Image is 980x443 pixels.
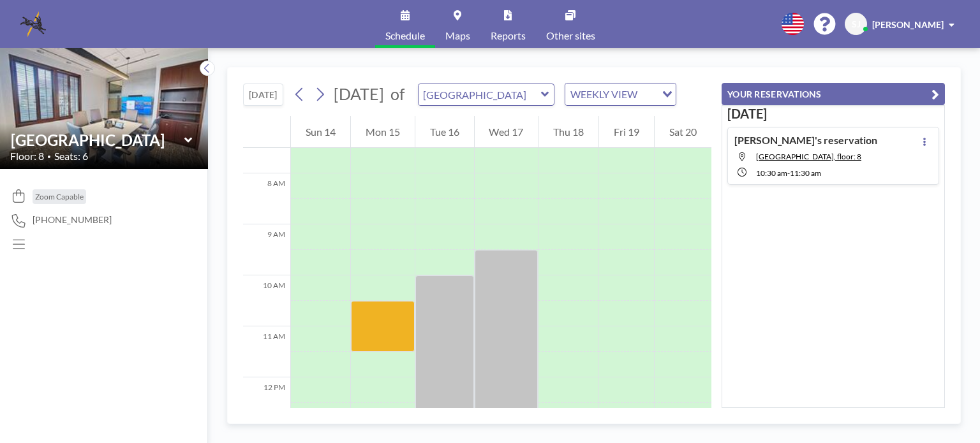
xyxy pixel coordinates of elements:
button: YOUR RESERVATIONS [722,83,945,105]
div: 7 AM [243,122,290,173]
span: of [390,84,405,104]
span: Seats: 6 [54,150,88,163]
div: Mon 15 [351,116,415,148]
span: Schedule [385,31,425,41]
div: Sun 14 [291,116,350,148]
span: [DATE] [334,84,384,103]
div: Thu 18 [538,116,598,148]
div: 10 AM [243,275,290,326]
img: organization-logo [20,11,46,37]
span: Floor: 8 [10,150,44,163]
span: - [787,168,790,178]
h4: [PERSON_NAME]'s reservation [734,134,877,147]
span: [PHONE_NUMBER] [33,214,112,226]
input: Buckhead Room [419,84,541,105]
span: 11:30 AM [790,168,821,178]
span: 10:30 AM [756,168,787,178]
div: Wed 17 [475,116,538,148]
button: [DATE] [243,84,283,106]
div: Tue 16 [415,116,474,148]
div: Search for option [565,84,676,105]
span: Other sites [546,31,595,41]
span: Zoom Capable [35,192,84,201]
span: Buckhead Room, floor: 8 [756,152,861,161]
input: Search for option [641,86,655,103]
div: 11 AM [243,326,290,377]
span: SJ [852,18,861,30]
div: 12 PM [243,377,290,428]
span: Maps [445,31,470,41]
span: • [47,152,51,161]
span: WEEKLY VIEW [568,86,640,103]
input: Buckhead Room [11,131,184,149]
span: Reports [491,31,526,41]
div: 8 AM [243,173,290,224]
span: [PERSON_NAME] [872,19,944,30]
div: Fri 19 [599,116,654,148]
div: 9 AM [243,224,290,275]
div: Sat 20 [655,116,711,148]
h3: [DATE] [727,106,939,122]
